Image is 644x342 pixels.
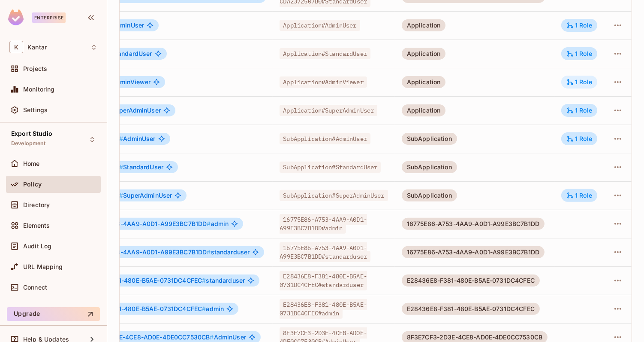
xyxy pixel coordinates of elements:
span: SubApplication#AdminUser [280,133,370,144]
span: Application#AdminUser [280,20,360,31]
div: 16775E86-A753-4AA9-A0D1-A99E3BC7B1DD [402,218,545,230]
span: Export Studio [11,130,52,137]
div: 1 Role [566,107,592,114]
div: SubApplication [402,133,457,145]
span: standarduser [74,249,250,256]
span: standarduser [74,277,245,284]
span: Connect [23,284,47,291]
div: Application [402,76,446,88]
span: admin [74,220,229,227]
span: Audit Log [23,243,51,250]
span: Workspace: Kantar [27,44,47,51]
span: SuperAdminUser [74,192,172,199]
div: E28436E8-F381-480E-B5AE-0731DC4CFEC [402,303,540,315]
span: # [210,333,214,341]
div: Enterprise [32,12,66,23]
div: SubApplication [402,161,457,173]
span: Development [11,140,46,147]
div: 1 Role [566,78,592,86]
span: SubApplication#StandardUser [280,162,381,173]
button: Upgrade [7,307,100,321]
div: Application [402,104,446,116]
span: AdminUser [74,135,156,142]
span: K [9,41,23,53]
span: Policy [23,181,42,188]
span: # [207,220,211,227]
span: 16775E86-A753-4AA9-A0D1-A99E3BC7B1DD [74,220,211,227]
span: AdminUser [74,334,246,341]
span: Projects [23,65,47,72]
span: 16775E86-A753-4AA9-A0D1-A99E3BC7B1DD#admin [280,214,367,234]
div: 1 Role [566,192,592,199]
span: Monitoring [23,86,55,93]
div: SubApplication [402,189,457,202]
div: E28436E8-F381-480E-B5AE-0731DC4CFEC [402,275,540,287]
span: admin [74,305,224,312]
span: 16775E86-A753-4AA9-A0D1-A99E3BC7B1DD [74,248,211,256]
span: StandardUser [74,50,152,57]
span: Application#AdminViewer [280,76,367,88]
span: Home [23,160,40,167]
span: E28436E8-F381-480E-B5AE-0731DC4CFEC#admin [280,299,367,319]
span: # [202,277,206,284]
span: Elements [23,222,50,229]
span: 8F3E7CF3-2D3E-4CE8-AD0E-4DE0CC7530CB [74,333,214,341]
span: # [207,248,211,256]
div: Application [402,19,446,31]
span: # [119,192,123,199]
span: Directory [23,202,50,208]
span: URL Mapping [23,263,63,270]
div: 1 Role [566,21,592,29]
span: # [119,163,123,171]
span: 16775E86-A753-4AA9-A0D1-A99E3BC7B1DD#standarduser [280,242,370,262]
span: E28436E8-F381-480E-B5AE-0731DC4CFEC#standarduser [280,271,367,290]
div: 1 Role [566,50,592,58]
div: 16775E86-A753-4AA9-A0D1-A99E3BC7B1DD [402,246,545,258]
img: SReyMgAAAABJRU5ErkJggg== [8,9,24,25]
span: Application#StandardUser [280,48,370,59]
div: 1 Role [566,135,592,143]
span: E28436E8-F381-480E-B5AE-0731DC4CFEC [74,277,206,284]
div: Application [402,48,446,60]
span: # [202,305,206,312]
span: E28436E8-F381-480E-B5AE-0731DC4CFEC [74,305,206,312]
span: Application#SuperAdminUser [280,105,377,116]
span: SuperAdminUser [74,107,161,114]
span: Settings [23,107,48,113]
span: # [119,135,123,142]
span: SubApplication#SuperAdminUser [280,190,388,201]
